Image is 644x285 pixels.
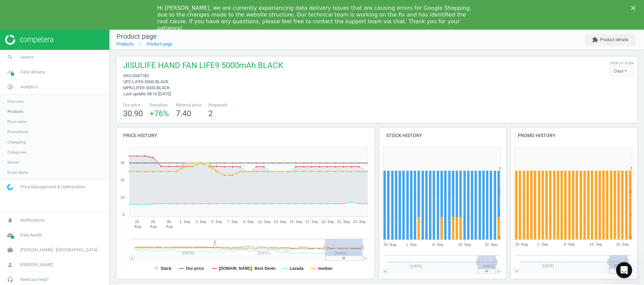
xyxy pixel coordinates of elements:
tspan: 25. Aug [515,243,528,247]
span: Analytics [20,84,38,90]
text: 1 [630,213,632,217]
text: 3 [499,166,501,170]
span: Need our help? [20,277,49,283]
tspan: 1. Sep [406,243,417,247]
tspan: 13. Sep [274,220,287,224]
h4: Promo history [511,128,638,144]
span: JISULIFE HAND FAN LIFE9 5000mAh BLACK [123,60,283,73]
span: Deviation [150,102,169,108]
img: ajHJNr6hYgQAAAAASUVORK5CYII= [5,35,53,45]
span: Data delivery [20,69,45,75]
tspan: 8. Sep [432,243,443,247]
text: 10 [120,195,125,199]
i: extension [592,37,598,43]
text: 1 [499,213,501,217]
button: extensionProduct details [585,34,636,46]
span: 2 [208,109,213,118]
tspan: 19. Sep [321,220,334,224]
span: Notifications [20,217,45,223]
tspan: Aug [166,224,173,228]
span: mpn : [123,85,134,90]
a: Product page [147,41,172,46]
i: timeline [4,66,17,78]
img: wGWNvw8QSZomAAAAABJRU5ErkJggg== [7,184,13,190]
h4: Stock history [379,128,506,144]
a: Products [116,41,134,46]
span: Minimal price [176,102,202,108]
tspan: 15. Sep [590,243,602,247]
span: Price index [7,119,27,124]
span: Stores [7,160,19,165]
div: Hi [PERSON_NAME], we are currently experiencing data delivery issues that are causing errors for ... [157,5,476,32]
span: upc : [123,79,132,84]
tspan: 5. Sep [211,220,222,224]
label: How to scale [610,60,634,66]
span: Our price [123,102,143,108]
text: 0 [630,235,632,240]
tspan: Aug [150,224,157,228]
tspan: 22. Sep [485,243,498,247]
tspan: 15. Sep [458,243,471,247]
tspan: 15. Sep [290,220,302,224]
span: Overview [7,99,24,104]
tspan: 1. Sep [180,220,190,224]
span: [PERSON_NAME] - [GEOGRAPHIC_DATA] [20,247,97,253]
tspan: median [318,266,332,271]
span: LIFE9-5000-BLACK [134,85,170,90]
i: search [4,51,17,64]
span: Promotions [7,129,28,134]
i: pie_chart_outlined [4,81,17,93]
tspan: 9. Sep [243,220,254,224]
tspan: 3. Sep [195,220,206,224]
div: Close [631,6,638,10]
tspan: Lazada [290,266,303,271]
tspan: Best Denki [254,266,275,271]
tspan: 7. Sep [227,220,238,224]
span: Last update 08:16 [DATE] [123,91,171,96]
span: Price Management & Optimization [20,184,85,190]
tspan: Our price [186,266,204,271]
text: 3 [630,166,632,170]
i: work [4,244,17,256]
span: Product page [116,32,157,40]
span: Categories [7,150,27,155]
span: 2047182 [132,73,149,78]
i: cloud_done [4,229,17,242]
span: LIFE9-5000-BLACK [132,79,168,84]
i: person [4,258,17,271]
tspan: 22. Sep [616,243,629,247]
tspan: 23. Sep [353,220,366,224]
text: 20 [120,178,125,182]
span: sku : [123,73,132,78]
span: Data health [20,232,42,238]
iframe: Intercom live chat [616,262,632,278]
span: 7.40 [176,109,191,118]
tspan: 25. Aug [383,243,396,247]
tspan: 8. Sep [564,243,575,247]
tspan: [DOMAIN_NAME] [219,266,252,271]
text: 0 [499,235,501,240]
text: 2 [630,189,632,193]
text: 2 [499,189,501,193]
span: [PERSON_NAME] [20,262,53,268]
span: Proposals [208,102,227,108]
span: Search [20,54,34,60]
tspan: 17. Sep [305,220,318,224]
span: 30.90 [123,109,143,118]
text: 30 [120,161,125,165]
tspan: 21. Sep [337,220,350,224]
tspan: Stack [161,266,171,271]
tspan: 1. Sep [537,243,548,247]
h4: Price history [116,128,374,144]
span: Changelog [7,139,26,145]
div: Days [610,66,634,76]
span: +76 % [150,109,169,118]
tspan: 28. [151,220,156,224]
i: notifications [4,214,17,227]
span: Products [7,109,23,114]
tspan: 30. [167,220,172,224]
tspan: Aug [134,224,141,228]
span: Email alerts [7,170,28,175]
tspan: 11. Sep [258,220,271,224]
tspan: 26. [135,220,140,224]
